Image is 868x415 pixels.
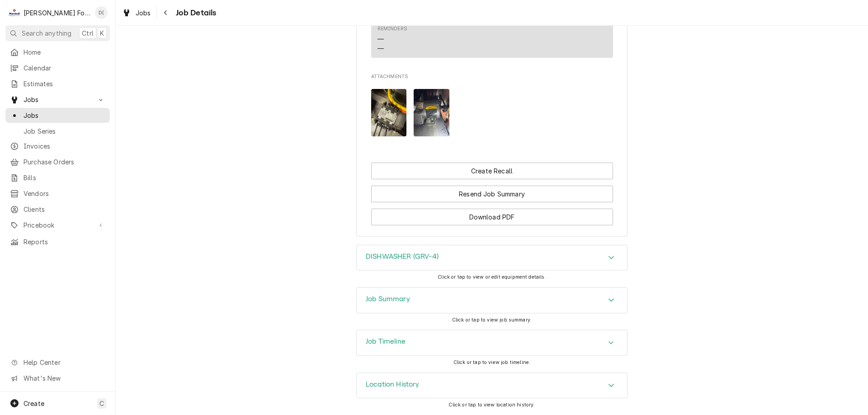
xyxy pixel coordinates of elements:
a: Home [5,45,110,60]
span: Clients [24,205,105,214]
div: D( [95,6,108,19]
span: Click or tap to view job summary. [452,317,532,323]
button: Accordion Details Expand Trigger [357,288,627,313]
div: DISHWASHER (GRV-4) [356,245,627,271]
button: Create Recall [371,163,613,179]
a: Jobs [118,5,155,20]
div: Job Timeline [356,330,627,356]
h3: Job Timeline [366,337,406,346]
span: Click or tap to view or edit equipment details. [438,274,546,280]
div: Button Group Row [371,163,613,179]
a: Invoices [5,139,110,154]
h3: DISHWASHER (GRV-4) [366,252,439,261]
a: Go to Pricebook [5,218,110,233]
span: Reports [24,237,105,247]
span: Search anything [22,28,71,38]
div: Derek Testa (81)'s Avatar [95,6,108,19]
div: Button Group [371,163,613,225]
span: Attachments [371,73,613,80]
a: Go to Jobs [5,92,110,107]
span: Vendors [24,189,105,198]
span: Job Details [173,7,217,19]
div: Reminders [377,25,407,53]
span: Pricebook [24,220,92,230]
a: Bills [5,170,110,185]
a: Go to Help Center [5,355,110,370]
a: Reports [5,234,110,249]
div: Attachments [371,73,613,144]
span: Invoices [24,141,105,151]
a: Job Series [5,124,110,139]
button: Accordion Details Expand Trigger [357,373,627,398]
div: — [377,34,384,44]
a: Clients [5,202,110,217]
div: [PERSON_NAME] Food Equipment Service [24,8,90,18]
span: C [99,399,104,408]
span: Home [24,47,105,57]
span: Click or tap to view job timeline. [453,359,530,365]
span: Help Center [24,358,104,367]
span: Click or tap to view location history. [448,402,535,408]
h3: Location History [366,380,420,389]
div: Button Group Row [371,179,613,202]
button: Resend Job Summary [371,186,613,202]
button: Accordion Details Expand Trigger [357,245,627,270]
span: Jobs [24,111,105,120]
span: Attachments [371,82,613,144]
a: Purchase Orders [5,154,110,169]
a: Go to What's New [5,371,110,386]
div: Reminders [377,25,407,33]
span: Jobs [24,95,92,104]
div: Accordion Header [357,288,627,313]
span: Purchase Orders [24,157,105,167]
div: M [8,6,21,19]
a: Vendors [5,186,110,201]
div: Accordion Header [357,373,627,398]
a: Estimates [5,76,110,91]
button: Download PDF [371,209,613,225]
div: Job Summary [356,287,627,313]
button: Accordion Details Expand Trigger [357,330,627,355]
a: Jobs [5,108,110,123]
span: Estimates [24,79,105,89]
button: Navigate back [159,5,173,20]
img: jDewfZupRMqquGb7WHPi [414,89,449,136]
span: Bills [24,173,105,182]
div: Accordion Header [357,245,627,270]
h3: Job Summary [366,295,410,303]
div: Accordion Header [357,330,627,355]
span: Jobs [136,8,151,18]
span: Create [24,400,44,407]
img: TgJFxU3Swq5bPt4TOuI0 [371,89,407,136]
span: Calendar [24,63,105,73]
a: Calendar [5,61,110,75]
button: Search anythingCtrlK [5,25,110,41]
span: K [100,28,104,38]
span: Ctrl [82,28,94,38]
div: — [377,44,384,53]
div: Button Group Row [371,202,613,225]
div: Location History [356,373,627,399]
span: Job Series [24,126,105,136]
span: What's New [24,373,104,383]
div: Marshall Food Equipment Service's Avatar [8,6,21,19]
